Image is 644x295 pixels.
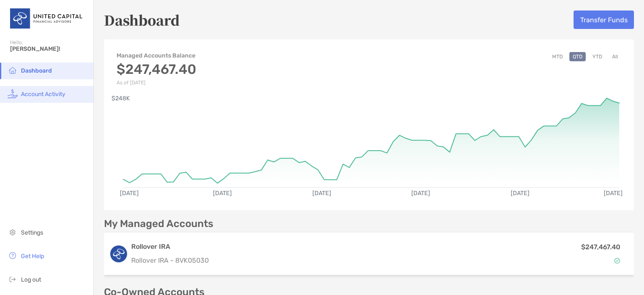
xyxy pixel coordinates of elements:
[110,245,127,262] img: logo account
[120,190,139,197] text: [DATE]
[609,52,621,61] button: All
[21,229,43,236] span: Settings
[10,3,83,34] img: United Capital Logo
[569,52,586,61] button: QTD
[117,52,196,59] h4: Managed Accounts Balance
[511,190,530,197] text: [DATE]
[312,190,331,197] text: [DATE]
[21,276,41,283] span: Log out
[8,227,18,237] img: settings icon
[131,255,463,266] p: Rollover IRA - 8VK05030
[589,52,605,61] button: YTD
[614,258,620,264] img: Account Status icon
[8,274,18,284] img: logout icon
[411,190,430,197] text: [DATE]
[21,91,65,98] span: Account Activity
[104,219,213,229] p: My Managed Accounts
[213,190,232,197] text: [DATE]
[117,80,196,86] p: As of [DATE]
[574,10,634,29] button: Transfer Funds
[8,65,18,75] img: household icon
[10,45,88,52] span: [PERSON_NAME]!
[131,242,463,252] h3: Rollover IRA
[8,89,18,99] img: activity icon
[104,10,180,29] h5: Dashboard
[117,61,196,77] h3: $247,467.40
[21,253,44,260] span: Get Help
[549,52,566,61] button: MTD
[21,67,52,74] span: Dashboard
[604,190,623,197] text: [DATE]
[112,95,130,102] text: $248K
[581,242,621,252] p: $247,467.40
[8,251,18,261] img: get-help icon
